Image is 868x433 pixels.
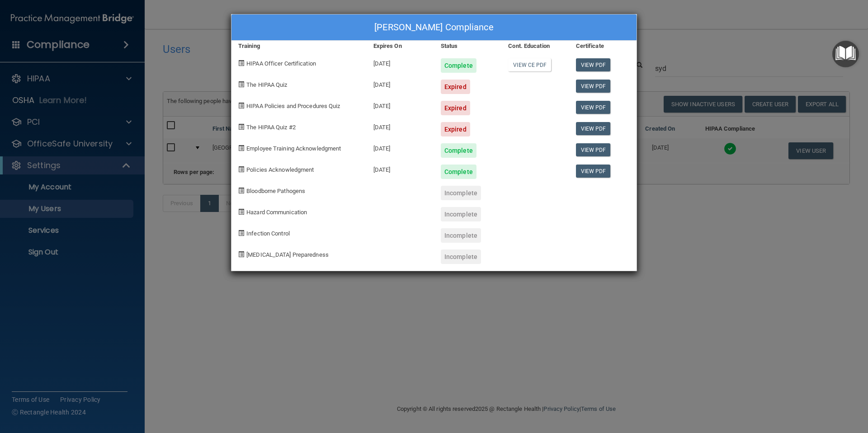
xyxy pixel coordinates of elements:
div: Expires On [367,41,434,52]
div: [DATE] [367,94,434,115]
a: View PDF [576,101,611,114]
div: [DATE] [367,52,434,73]
span: Bloodborne Pathogens [246,188,305,194]
div: Expired [441,80,470,94]
span: Hazard Communication [246,209,307,216]
div: [PERSON_NAME] Compliance [231,14,637,41]
div: Training [231,41,367,52]
div: Incomplete [441,207,481,221]
a: View PDF [576,143,611,156]
span: [MEDICAL_DATA] Preparedness [246,251,329,258]
div: [DATE] [367,115,434,136]
div: Expired [441,122,470,136]
div: [DATE] [367,73,434,94]
div: Incomplete [441,228,481,243]
a: View PDF [576,122,611,135]
span: Infection Control [246,230,290,237]
button: Open Resource Center [832,41,859,67]
a: View PDF [576,58,611,71]
span: The HIPAA Quiz [246,81,287,88]
div: Incomplete [441,249,481,264]
div: [DATE] [367,158,434,179]
span: Policies Acknowledgment [246,166,314,173]
div: Expired [441,101,470,115]
span: HIPAA Policies and Procedures Quiz [246,103,340,109]
span: Employee Training Acknowledgment [246,145,341,152]
a: View CE PDF [508,58,551,71]
span: HIPAA Officer Certification [246,60,316,67]
div: [DATE] [367,136,434,158]
div: Cont. Education [501,41,569,52]
div: Complete [441,165,476,179]
a: View PDF [576,80,611,93]
a: View PDF [576,165,611,178]
div: Complete [441,58,476,73]
div: Complete [441,143,476,158]
div: Status [434,41,501,52]
div: Incomplete [441,186,481,200]
div: Certificate [569,41,637,52]
span: The HIPAA Quiz #2 [246,124,296,131]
